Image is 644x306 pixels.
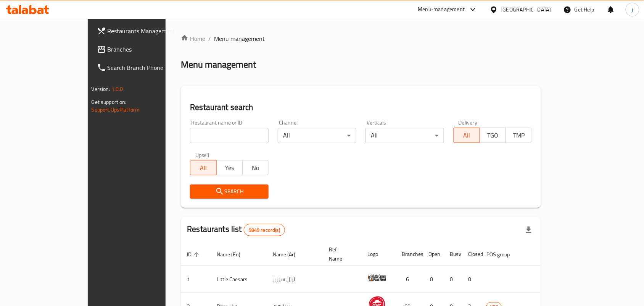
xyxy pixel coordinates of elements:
[91,22,195,40] a: Restaurants Management
[108,45,189,54] span: Branches
[187,250,201,259] span: ID
[211,266,267,293] td: Little Caesars
[453,128,480,143] button: All
[108,63,189,72] span: Search Branch Phone
[520,221,538,239] div: Export file
[462,243,480,266] th: Closed
[506,128,532,143] button: TMP
[190,102,532,113] h2: Restaurant search
[462,266,480,293] td: 0
[92,97,127,107] span: Get support on:
[483,130,503,141] span: TGO
[422,266,444,293] td: 0
[217,250,250,259] span: Name (En)
[267,266,323,293] td: ليتل سيزرز
[246,162,266,173] span: No
[329,245,352,263] span: Ref. Name
[91,40,195,58] a: Branches
[187,223,285,236] h2: Restaurants list
[444,266,462,293] td: 0
[91,58,195,77] a: Search Branch Phone
[92,105,140,115] a: Support.OpsPlatform
[501,5,551,14] div: [GEOGRAPHIC_DATA]
[108,26,189,36] span: Restaurants Management
[632,5,633,14] span: j
[361,243,396,266] th: Logo
[214,34,265,43] span: Menu management
[459,120,478,125] label: Delivery
[365,128,444,143] div: All
[190,185,269,199] button: Search
[181,266,211,293] td: 1
[396,266,422,293] td: 6
[278,128,356,143] div: All
[457,130,477,141] span: All
[181,34,541,43] nav: breadcrumb
[208,34,211,43] li: /
[480,128,506,143] button: TGO
[193,162,213,173] span: All
[422,243,444,266] th: Open
[244,227,285,234] span: 9849 record(s)
[216,160,243,175] button: Yes
[92,84,110,94] span: Version:
[244,224,285,236] div: Total records count
[111,84,123,94] span: 1.0.0
[273,250,305,259] span: Name (Ar)
[486,250,520,259] span: POS group
[190,128,269,143] input: Search for restaurant name or ID..
[242,160,269,175] button: No
[367,268,386,287] img: Little Caesars
[509,130,529,141] span: TMP
[181,58,256,71] h2: Menu management
[418,5,465,14] div: Menu-management
[396,243,422,266] th: Branches
[220,162,240,173] span: Yes
[196,187,262,196] span: Search
[190,160,216,175] button: All
[195,152,209,158] label: Upsell
[444,243,462,266] th: Busy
